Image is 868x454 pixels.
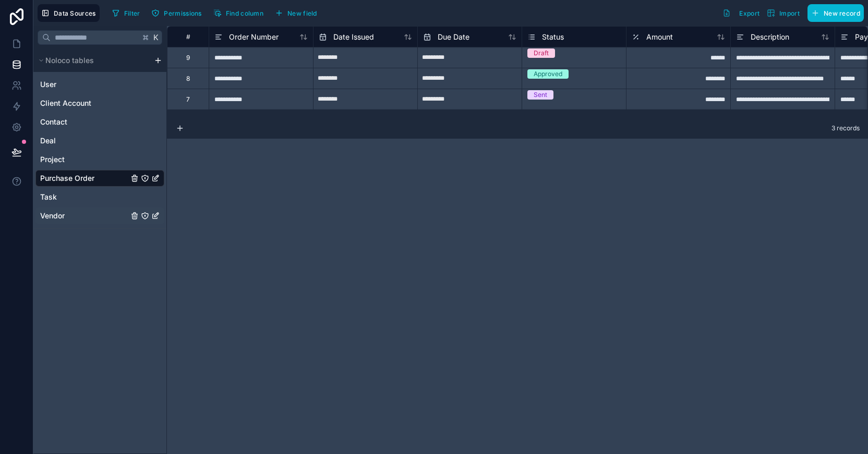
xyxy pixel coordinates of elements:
[333,32,374,42] span: Date Issued
[779,9,800,17] span: Import
[831,124,860,132] span: 3 records
[751,32,789,42] span: Description
[38,4,100,22] button: Data Sources
[148,5,205,21] button: Permissions
[226,9,263,17] span: Find column
[148,5,209,21] a: Permissions
[271,5,321,21] button: New field
[534,69,562,79] div: Approved
[534,48,549,58] div: Draft
[534,90,547,100] div: Sent
[438,32,469,42] span: Due Date
[646,32,673,42] span: Amount
[152,34,160,41] span: K
[175,33,201,41] div: #
[719,4,763,22] button: Export
[542,32,564,42] span: Status
[763,4,803,22] button: Import
[186,54,190,62] div: 9
[186,95,190,104] div: 7
[210,5,267,21] button: Find column
[164,9,201,17] span: Permissions
[124,9,140,17] span: Filter
[186,75,190,83] div: 8
[108,5,144,21] button: Filter
[287,9,317,17] span: New field
[54,9,96,17] span: Data Sources
[807,4,864,22] button: New record
[229,32,279,42] span: Order Number
[739,9,759,17] span: Export
[824,9,860,17] span: New record
[803,4,864,22] a: New record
